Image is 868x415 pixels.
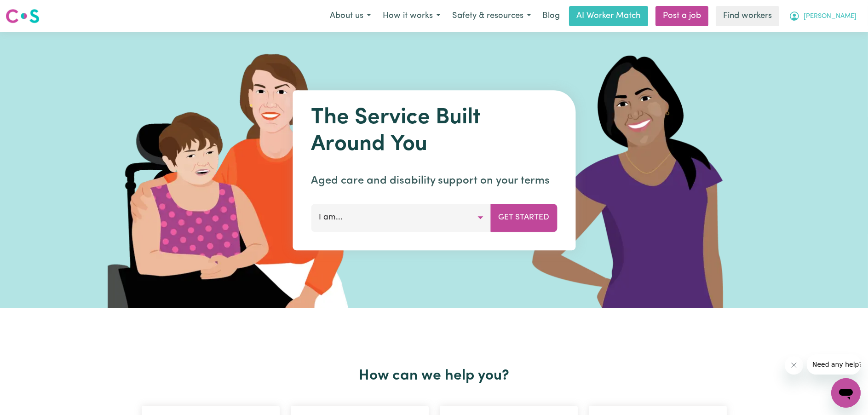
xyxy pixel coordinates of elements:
button: Safety & resources [446,6,537,26]
button: My Account [783,6,862,26]
p: Aged care and disability support on your terms [311,173,557,189]
a: Blog [537,6,565,26]
button: Get Started [490,204,557,231]
button: About us [324,6,377,26]
span: Need any help? [6,6,56,14]
a: AI Worker Match [569,6,648,26]
iframe: Button to launch messaging window [831,378,861,408]
span: [PERSON_NAME] [804,12,857,22]
h2: How can we help you? [136,367,732,385]
h1: The Service Built Around You [311,105,557,158]
button: I am... [311,204,491,231]
a: Careseekers logo [6,6,40,27]
a: Find workers [716,6,779,26]
iframe: Close message [785,356,803,375]
img: Careseekers logo [6,8,40,24]
button: How it works [377,6,446,26]
iframe: Message from company [807,354,861,375]
a: Post a job [655,6,708,26]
